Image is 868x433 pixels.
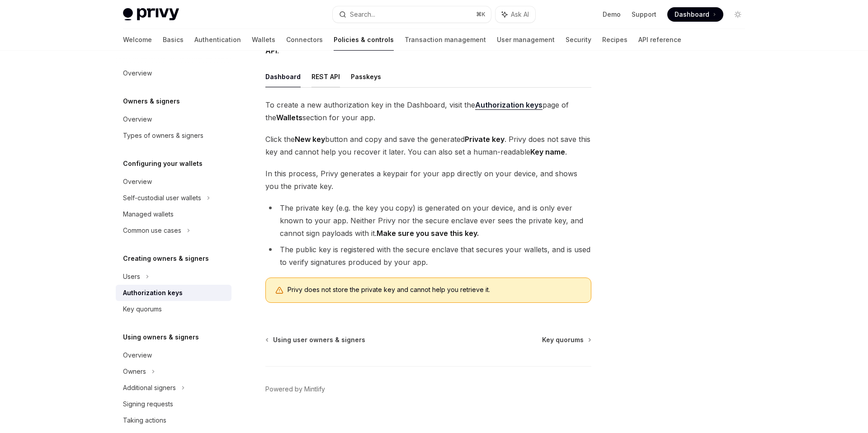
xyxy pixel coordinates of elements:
a: API reference [638,29,681,51]
a: Wallets [252,29,275,51]
span: Using user owners & signers [273,335,365,344]
a: Key quorums [116,301,231,317]
a: Basics [163,29,184,51]
button: Ask AI [495,6,535,23]
a: Support [632,10,656,19]
div: Owners [123,366,146,377]
a: Overview [116,65,231,81]
div: Managed wallets [123,209,174,220]
a: Managed wallets [116,206,231,222]
a: Types of owners & signers [116,127,231,144]
h5: Creating owners & signers [123,253,209,264]
a: Recipes [602,29,627,51]
a: Connectors [286,29,323,51]
a: Authentication [194,29,241,51]
span: ⌘ K [476,11,486,18]
div: Authorization keys [123,287,183,298]
a: Transaction management [405,29,486,51]
a: Overview [116,347,231,363]
a: Security [566,29,591,51]
div: Types of owners & signers [123,130,203,141]
a: Authorization keys [116,285,231,301]
a: Taking actions [116,412,231,428]
div: Search... [350,9,375,20]
a: Key quorums [542,335,590,344]
a: Overview [116,174,231,190]
h5: Owners & signers [123,96,180,107]
span: Ask AI [511,10,529,19]
div: Additional signers [123,382,176,393]
a: Overview [116,111,231,127]
span: Dashboard [675,10,709,19]
img: light logo [123,8,179,21]
a: Powered by Mintlify [265,385,325,394]
div: Overview [123,114,152,125]
h5: Configuring your wallets [123,158,203,169]
div: Taking actions [123,415,166,426]
a: Dashboard [667,7,723,22]
div: Key quorums [123,304,162,315]
div: Overview [123,68,152,79]
a: Demo [603,10,621,19]
div: Overview [123,350,152,361]
div: Overview [123,176,152,187]
button: Search...⌘K [333,6,491,23]
div: Self-custodial user wallets [123,193,201,203]
span: Key quorums [542,335,584,344]
div: Users [123,271,140,282]
div: Signing requests [123,399,173,409]
div: Common use cases [123,225,181,236]
a: Using user owners & signers [266,335,365,344]
a: Welcome [123,29,152,51]
a: Policies & controls [334,29,394,51]
a: Signing requests [116,396,231,412]
button: Toggle dark mode [731,7,745,22]
a: User management [497,29,555,51]
h5: Using owners & signers [123,332,199,343]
